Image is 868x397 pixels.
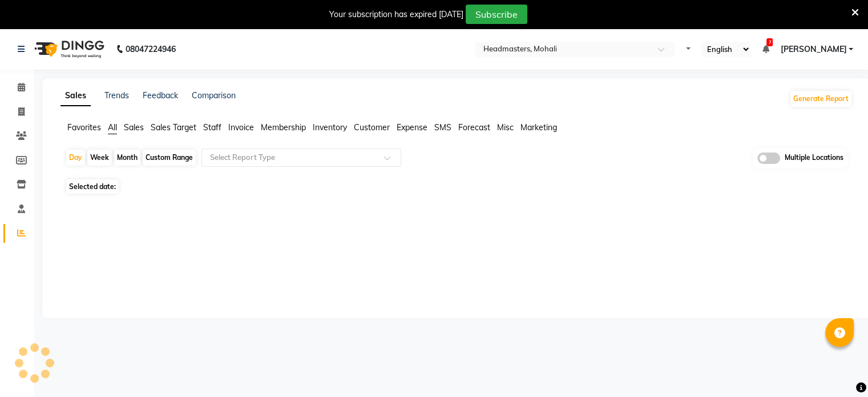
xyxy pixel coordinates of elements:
div: Day [66,150,85,166]
a: 7 [762,44,769,54]
span: Membership [261,122,306,133]
span: Sales Target [151,122,196,133]
span: Invoice [228,122,254,133]
button: Subscribe [466,5,527,24]
span: Forecast [458,122,490,133]
span: 7 [766,38,773,46]
span: Expense [397,122,427,133]
a: Trends [104,90,129,101]
span: Marketing [520,122,557,133]
span: Multiple Locations [785,153,843,164]
span: Inventory [313,122,347,133]
a: Comparison [192,90,236,101]
div: Week [87,150,112,166]
a: Sales [60,86,91,106]
span: Staff [203,122,221,133]
span: All [108,122,117,133]
span: Sales [124,122,144,133]
span: Favorites [67,122,101,133]
a: Feedback [143,90,178,101]
div: Custom Range [143,150,196,166]
b: 08047224946 [126,33,176,65]
button: Generate Report [790,91,851,107]
span: SMS [434,122,451,133]
span: Misc [497,122,514,133]
span: Customer [354,122,390,133]
img: logo [29,33,107,65]
span: Selected date: [66,179,119,194]
div: Month [114,150,140,166]
div: Your subscription has expired [DATE] [329,9,463,21]
span: [PERSON_NAME] [780,43,846,55]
